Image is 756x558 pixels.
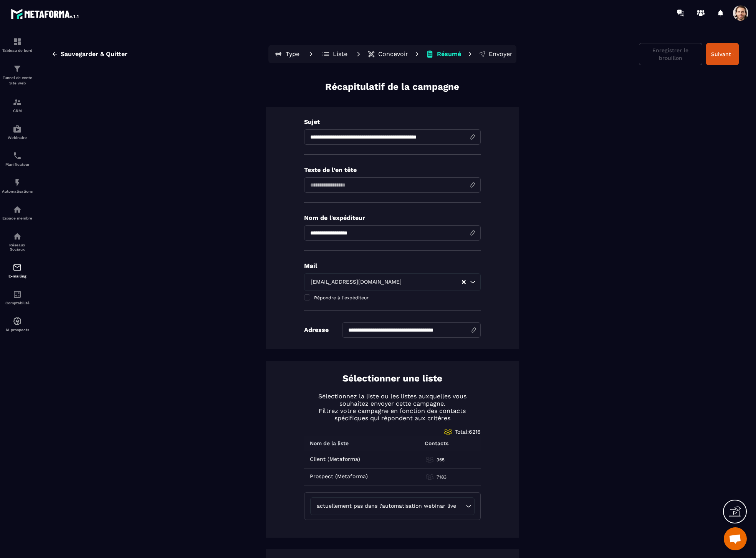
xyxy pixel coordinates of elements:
[304,326,329,333] p: Adresse
[13,37,22,46] img: formation
[13,124,22,134] img: automations
[2,92,33,119] a: formationformationCRM
[437,474,447,480] p: 7183
[13,290,22,299] img: accountant
[13,317,22,326] img: automations
[13,205,22,214] img: automations
[2,301,33,305] p: Comptabilité
[304,262,481,269] p: Mail
[2,135,33,140] p: Webinaire
[2,226,33,257] a: social-networksocial-networkRéseaux Sociaux
[13,232,22,241] img: social-network
[11,7,80,21] img: logo
[2,216,33,220] p: Espace membre
[304,214,481,221] p: Nom de l'expéditeur
[2,119,33,145] a: automationsautomationsWebinaire
[2,31,33,58] a: formationformationTableau de bord
[310,473,368,479] p: Prospect (Metaforma)
[286,50,299,58] p: Type
[2,189,33,193] p: Automatisations
[270,46,304,62] button: Type
[310,456,360,462] p: Client (Metaforma)
[13,263,22,272] img: email
[365,46,410,62] button: Concevoir
[2,284,33,311] a: accountantaccountantComptabilité
[314,295,369,300] span: Répondre à l'expéditeur
[2,257,33,284] a: emailemailE-mailing
[2,162,33,167] p: Planificateur
[13,97,22,107] img: formation
[423,46,463,62] button: Résumé
[404,278,461,286] input: Search for option
[2,145,33,172] a: schedulerschedulerPlanificateur
[2,199,33,226] a: automationsautomationsEspace membre
[489,50,513,58] p: Envoyer
[46,47,133,61] button: Sauvegarder & Quitter
[304,118,481,125] p: Sujet
[2,109,33,113] p: CRM
[310,440,349,446] p: Nom de la liste
[2,48,33,53] p: Tableau de bord
[2,58,33,92] a: formationformationTunnel de vente Site web
[13,151,22,160] img: scheduler
[318,46,352,62] button: Liste
[309,278,404,286] span: [EMAIL_ADDRESS][DOMAIN_NAME]
[61,50,127,58] span: Sauvegarder & Quitter
[455,429,481,435] span: Total: 6216
[304,166,481,173] p: Texte de l’en tête
[724,527,747,550] div: Open chat
[342,372,442,385] p: Sélectionner une liste
[304,393,481,407] p: Sélectionnez la liste ou les listes auxquelles vous souhaitez envoyer cette campagne.
[378,50,408,58] p: Concevoir
[425,440,448,446] p: Contacts
[437,50,461,58] p: Résumé
[2,274,33,278] p: E-mailing
[13,178,22,187] img: automations
[476,46,515,62] button: Envoyer
[2,75,33,86] p: Tunnel de vente Site web
[325,81,459,93] p: Récapitulatif de la campagne
[13,64,22,73] img: formation
[2,328,33,332] p: IA prospects
[706,43,739,65] button: Suivant
[304,273,481,291] div: Search for option
[458,502,464,510] input: Search for option
[310,497,475,515] div: Search for option
[2,243,33,251] p: Réseaux Sociaux
[462,279,466,285] button: Clear Selected
[333,50,347,58] p: Liste
[304,407,481,422] p: Filtrez votre campagne en fonction des contacts spécifiques qui répondent aux critères
[2,172,33,199] a: automationsautomationsAutomatisations
[437,457,445,463] p: 365
[315,502,458,510] span: actuellement pas dans l'automatisation webinar live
